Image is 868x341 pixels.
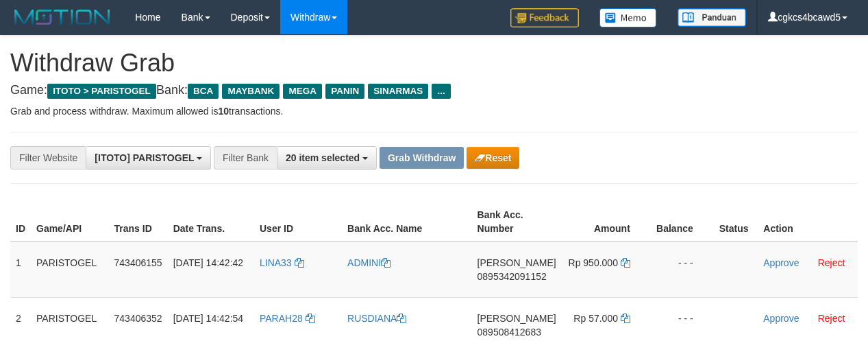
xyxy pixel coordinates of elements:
div: Filter Website [10,146,86,169]
th: Amount [562,202,651,242]
th: Date Trans. [168,202,254,242]
span: Rp 950.000 [569,257,618,268]
span: Copy 0895342091152 to clipboard [478,271,547,282]
span: 743406352 [114,313,162,324]
img: Feedback.jpg [510,8,579,27]
a: Approve [763,257,799,268]
button: Grab Withdraw [380,147,464,169]
td: 1 [10,242,31,298]
th: Trans ID [109,202,168,242]
span: [DATE] 14:42:54 [173,313,243,324]
a: Copy 57000 to clipboard [621,313,630,324]
span: PANIN [325,84,364,99]
a: Reject [818,257,845,268]
th: ID [10,202,31,242]
span: Copy 089508412683 to clipboard [478,327,541,338]
th: Status [714,202,758,242]
span: [PERSON_NAME] [478,257,556,268]
td: - - - [651,242,714,298]
h1: Withdraw Grab [10,49,858,77]
th: Bank Acc. Number [472,202,562,242]
th: Bank Acc. Name [342,202,471,242]
td: PARISTOGEL [31,242,109,298]
h4: Game: Bank: [10,84,858,97]
span: MAYBANK [222,84,280,99]
button: [ITOTO] PARISTOGEL [86,146,211,169]
a: Reject [818,313,845,324]
span: [DATE] 14:42:42 [173,257,243,268]
a: RUSDIANA [347,313,406,324]
a: Copy 950000 to clipboard [621,257,630,268]
p: Grab and process withdraw. Maximum allowed is transactions. [10,104,858,118]
strong: 10 [218,106,229,117]
span: [PERSON_NAME] [478,313,556,324]
div: Filter Bank [214,146,277,169]
a: Approve [763,313,799,324]
button: 20 item selected [277,146,377,169]
span: ITOTO > PARISTOGEL [47,84,156,99]
span: LINA33 [260,257,292,268]
th: Game/API [31,202,109,242]
span: ... [432,84,450,99]
span: BCA [188,84,219,99]
img: Button%20Memo.svg [599,8,657,27]
img: panduan.png [678,8,746,27]
span: [ITOTO] PARISTOGEL [95,152,194,163]
a: PARAH28 [260,313,315,324]
img: MOTION_logo.png [10,7,114,27]
span: MEGA [283,84,322,99]
span: PARAH28 [260,313,303,324]
th: Action [758,202,858,242]
span: SINARMAS [368,84,428,99]
button: Reset [467,147,519,169]
a: LINA33 [260,257,304,268]
th: User ID [254,202,342,242]
span: 20 item selected [286,152,360,163]
span: 743406155 [114,257,162,268]
th: Balance [651,202,714,242]
a: ADMINI [347,257,390,268]
span: Rp 57.000 [573,313,618,324]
